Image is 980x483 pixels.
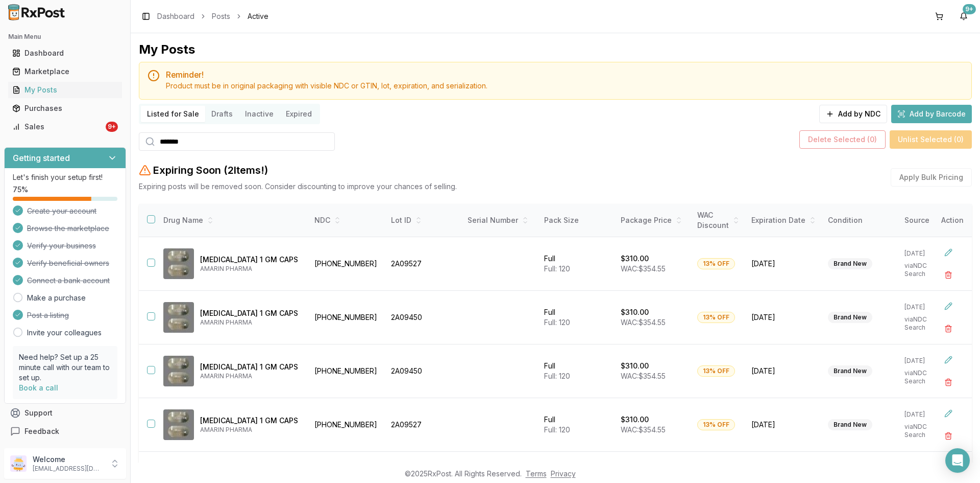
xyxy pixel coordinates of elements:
button: Feedback [4,422,126,441]
button: Delete [939,266,958,284]
td: [PHONE_NUMBER] [308,291,385,344]
p: $310.00 [621,415,649,425]
h2: Expiring Soon ( 2 Item s !) [153,163,268,177]
p: AMARIN PHARMA [200,426,300,434]
p: via NDC Search [904,315,943,332]
p: AMARIN PHARMA [200,318,300,327]
button: Edit [939,297,958,315]
span: [DATE] [751,312,816,323]
p: via NDC Search [904,262,943,278]
button: Listed for Sale [141,106,205,122]
img: RxPost Logo [4,4,69,20]
div: 13% OFF [697,258,735,269]
span: Full: 120 [544,318,570,327]
p: [DATE] [904,410,943,419]
p: Need help? Set up a 25 minute call with our team to set up. [19,352,111,383]
div: 9+ [106,122,118,132]
span: [DATE] [751,420,816,430]
a: Dashboard [157,11,194,21]
td: 2A09527 [385,398,461,452]
div: Brand New [828,258,872,269]
td: Full [538,344,615,398]
div: Brand New [828,419,872,430]
div: My Posts [139,41,195,58]
p: $310.00 [621,361,649,371]
span: Full: 120 [544,372,570,380]
a: Sales9+ [8,118,122,136]
button: Sales9+ [4,119,126,135]
button: Edit [939,404,958,423]
div: Marketplace [12,66,118,77]
span: Post a listing [27,310,69,320]
button: Dashboard [4,45,126,61]
img: Vascepa 1 GM CAPS [163,302,194,333]
span: WAC: $354.55 [621,318,666,327]
span: WAC: $354.55 [621,425,666,434]
button: Expired [280,106,318,122]
p: [MEDICAL_DATA] 1 GM CAPS [200,416,300,426]
p: [DATE] [904,357,943,365]
p: AMARIN PHARMA [200,265,300,273]
div: My Posts [12,85,118,95]
div: Product must be in original packaging with visible NDC or GTIN, lot, expiration, and serialization. [166,81,963,91]
a: Marketplace [8,62,122,81]
p: [MEDICAL_DATA] 1 GM CAPS [200,362,300,372]
div: Drug Name [163,215,300,225]
img: Vascepa 1 GM CAPS [163,356,194,386]
div: Dashboard [12,48,118,58]
p: [MEDICAL_DATA] 1 GM CAPS [200,255,300,265]
a: Invite your colleagues [27,328,102,338]
p: Let's finish your setup first! [13,172,117,182]
h2: Main Menu [8,33,122,41]
div: Expiration Date [751,215,816,225]
button: Purchases [4,100,126,117]
button: Delete [939,373,958,392]
span: Full: 120 [544,264,570,273]
button: Marketplace [4,63,126,80]
button: Add by NDC [819,105,887,123]
button: Add by Barcode [891,105,972,123]
button: Support [4,404,126,422]
h5: Reminder! [166,71,963,79]
a: Privacy [551,469,576,478]
div: 13% OFF [697,312,735,323]
span: Active [248,11,268,21]
div: Brand New [828,312,872,323]
button: Drafts [205,106,239,122]
p: [DATE] [904,249,943,258]
img: Vascepa 1 GM CAPS [163,409,194,440]
div: Source [904,215,943,225]
h3: Getting started [13,152,70,164]
span: Browse the marketplace [27,223,109,234]
a: Make a purchase [27,293,86,303]
td: Full [538,237,615,291]
td: [PHONE_NUMBER] [308,398,385,452]
td: Full [538,398,615,452]
div: Serial Number [468,215,532,225]
button: My Posts [4,82,126,98]
th: Action [933,204,972,237]
th: Pack Size [538,204,615,237]
div: Open Intercom Messenger [945,448,970,473]
p: [DATE] [904,303,943,311]
a: Book a call [19,383,58,392]
img: Vascepa 1 GM CAPS [163,248,194,279]
span: Verify beneficial owners [27,258,109,268]
button: 9+ [955,8,972,25]
p: Welcome [33,454,104,465]
span: WAC: $354.55 [621,372,666,380]
td: 2A09527 [385,237,461,291]
span: Connect a bank account [27,275,110,286]
th: Condition [822,204,898,237]
p: $310.00 [621,307,649,317]
span: Feedback [24,426,59,436]
span: 75 % [13,185,28,195]
div: Lot ID [391,215,455,225]
nav: breadcrumb [157,11,268,21]
td: 2A09450 [385,291,461,344]
span: WAC: $354.55 [621,264,666,273]
div: 13% OFF [697,419,735,430]
button: Edit [939,351,958,369]
a: Dashboard [8,44,122,62]
p: via NDC Search [904,369,943,385]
